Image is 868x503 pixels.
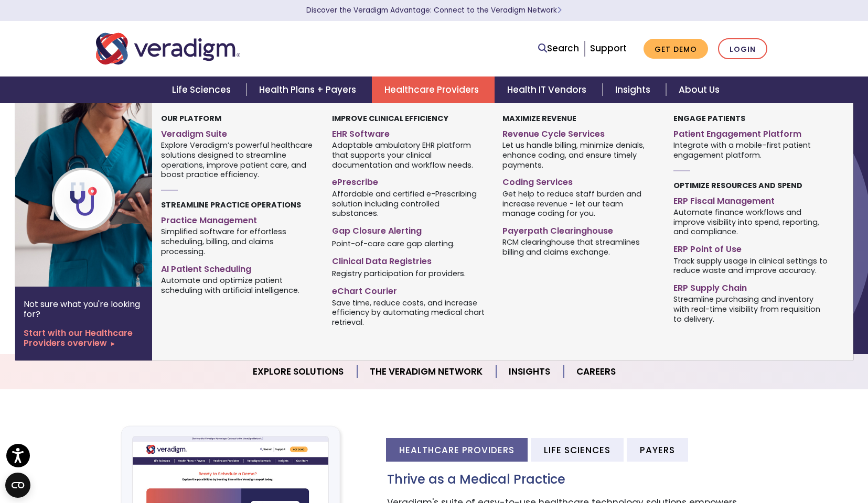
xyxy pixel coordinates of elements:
[673,279,828,294] a: ERP Supply Chain
[564,358,628,385] a: Careers
[332,268,466,279] span: Registry participation for providers.
[673,140,828,160] span: Integrate with a mobile-first patient engagement platform.
[502,188,657,218] span: Get help to reduce staff burden and increase revenue - let our team manage coding for you.
[5,473,30,498] button: Open CMP widget
[240,358,357,385] a: Explore Solutions
[161,140,316,180] span: Explore Veradigm’s powerful healthcare solutions designed to streamline operations, improve patie...
[332,297,487,327] span: Save time, reduce costs, and increase efficiency by automating medical chart retrieval.
[332,252,487,267] a: Clinical Data Registries
[673,125,828,140] a: Patient Engagement Platform
[590,42,627,54] a: Support
[718,38,767,60] a: Login
[502,222,657,237] a: Payerpath Clearinghouse
[306,5,562,15] a: Discover the Veradigm Advantage: Connect to the Veradigm NetworkLearn More
[372,76,495,103] a: Healthcare Providers
[332,188,487,218] span: Affordable and certified e-Prescribing solution including controlled substances.
[502,237,657,257] span: RCM clearinghouse that streamlines billing and claims exchange.
[332,238,455,248] span: Point-of-care care gap alerting.
[161,275,316,295] span: Automate and optimize patient scheduling with artificial intelligence.
[496,358,564,385] a: Insights
[673,255,828,276] span: Track supply usage in clinical settings to reduce waste and improve accuracy.
[15,103,184,287] img: Healthcare Provider
[538,41,579,56] a: Search
[24,328,144,348] a: Start with our Healthcare Providers overview
[603,76,666,103] a: Insights
[627,438,688,462] li: Payers
[673,240,828,255] a: ERP Point of Use
[502,113,576,124] strong: Maximize Revenue
[159,76,247,103] a: Life Sciences
[332,282,487,297] a: eChart Courier
[247,76,372,103] a: Health Plans + Payers
[387,472,773,487] h3: Thrive as a Medical Practice
[557,5,562,15] span: Learn More
[161,260,316,275] a: AI Patient Scheduling
[332,140,487,170] span: Adaptable ambulatory EHR platform that supports your clinical documentation and workflow needs.
[161,125,316,140] a: Veradigm Suite
[161,226,316,257] span: Simplified software for effortless scheduling, billing, and claims processing.
[502,173,657,188] a: Coding Services
[673,192,828,207] a: ERP Fiscal Management
[332,222,487,237] a: Gap Closure Alerting
[531,438,624,462] li: Life Sciences
[161,211,316,226] a: Practice Management
[332,125,487,140] a: EHR Software
[502,140,657,170] span: Let us handle billing, minimize denials, enhance coding, and ensure timely payments.
[666,76,732,103] a: About Us
[357,358,496,385] a: The Veradigm Network
[495,76,602,103] a: Health IT Vendors
[96,31,240,66] img: Veradigm logo
[24,299,144,319] p: Not sure what you're looking for?
[673,206,828,237] span: Automate finance workflows and improve visibility into spend, reporting, and compliance.
[673,180,802,191] strong: Optimize Resources and Spend
[673,294,828,324] span: Streamline purchasing and inventory with real-time visibility from requisition to delivery.
[332,113,448,124] strong: Improve Clinical Efficiency
[673,113,745,124] strong: Engage Patients
[644,39,708,59] a: Get Demo
[386,438,528,462] li: Healthcare Providers
[332,173,487,188] a: ePrescribe
[502,125,657,140] a: Revenue Cycle Services
[161,200,301,210] strong: Streamline Practice Operations
[161,113,221,124] strong: Our Platform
